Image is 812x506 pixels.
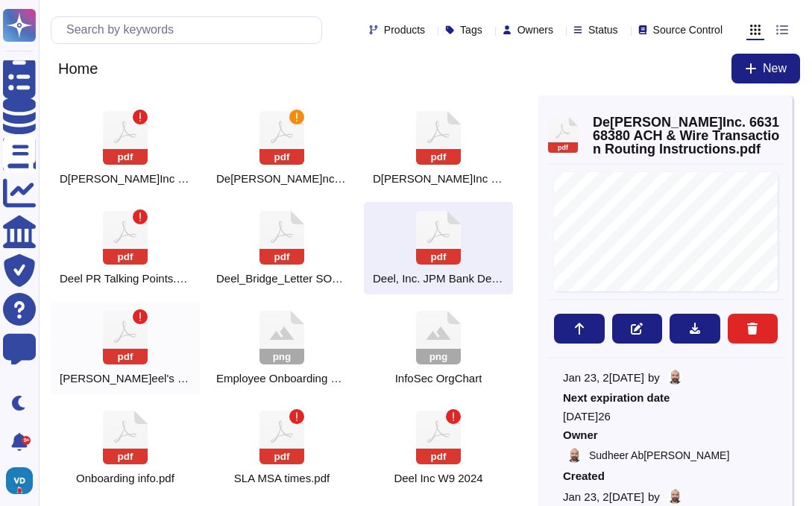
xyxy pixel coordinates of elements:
[588,25,618,35] span: Status
[22,436,31,445] div: 9+
[670,314,720,344] button: Download
[216,172,347,186] span: Deel Inc Certificate of Incumbency May 2024 (3).pdf
[563,491,644,502] span: Jan 23, 2[DATE]
[593,116,784,156] span: De[PERSON_NAME]Inc. 663168380 ACH & Wire Transaction Routing Instructions.pdf
[567,448,582,463] img: user
[216,372,347,385] span: Employee Onboarding action:owner.png
[51,57,105,80] span: Home
[59,17,321,43] input: Search by keywords
[563,411,769,422] span: [DATE]26
[731,54,800,83] button: New
[667,370,682,385] img: user
[395,372,482,385] span: InfoSec Team Org Chart.png
[60,172,191,186] span: Deel Inc - Bank Account Confirmation.pdf
[728,314,778,344] button: Delete
[60,372,191,385] span: Deel's accounts used for client pay-ins in different countries.pdf
[460,25,482,35] span: Tags
[563,372,644,383] span: Jan 23, 2[DATE]
[589,450,729,461] span: Sudheer Ab[PERSON_NAME]
[554,314,605,344] button: Move to...
[373,272,504,285] span: Deel, Inc. 663168380 ACH & Wire Transaction Routing Instructions.pdf
[763,63,787,75] span: New
[76,472,174,485] span: Onboarding info.pdf
[373,172,504,186] span: Deel Inc Credit Check 2025.pdf
[384,25,425,35] span: Products
[563,392,769,403] span: Next expiration date
[6,467,33,494] img: user
[60,272,191,285] span: Deel PR Talking Points.pdf
[563,470,769,481] span: Created
[563,370,769,385] div: by
[563,429,769,440] span: Owner
[3,464,43,497] button: user
[517,25,553,35] span: Owners
[653,25,723,35] span: Source Control
[394,472,482,485] span: w9_-_2024.pdf
[234,472,330,485] span: SLA MSA times.pdf
[563,489,769,504] div: by
[667,489,682,504] img: user
[216,272,347,285] span: Deel_Bridge_Letter SOC 1 - 30_June_2025.pdf
[612,314,663,344] button: Edit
